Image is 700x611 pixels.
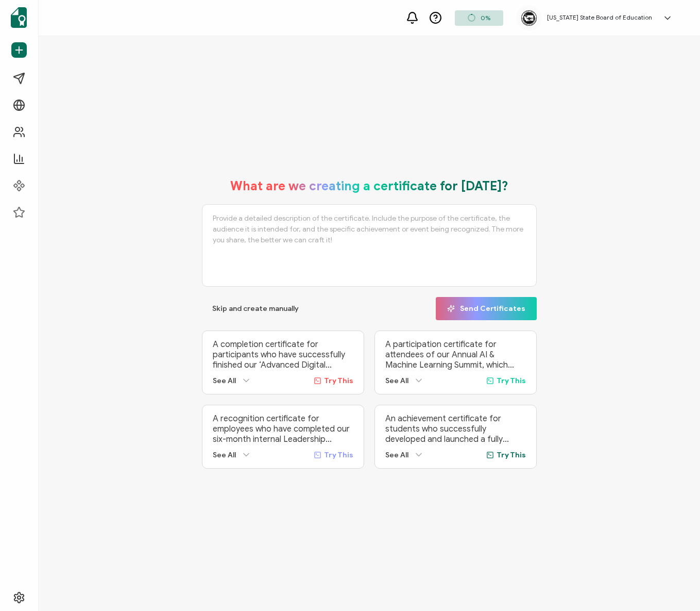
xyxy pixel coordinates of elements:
[385,376,408,385] span: See All
[212,305,299,312] span: Skip and create manually
[385,414,526,444] p: An achievement certificate for students who successfully developed and launched a fully functiona...
[213,339,353,370] p: A completion certificate for participants who have successfully finished our ‘Advanced Digital Ma...
[436,297,537,320] button: Send Certificates
[11,7,27,28] img: sertifier-logomark-colored.svg
[497,451,526,459] span: Try This
[385,339,526,370] p: A participation certificate for attendees of our Annual AI & Machine Learning Summit, which broug...
[385,451,408,459] span: See All
[447,305,525,312] span: Send Certificates
[213,376,236,385] span: See All
[213,451,236,459] span: See All
[481,14,490,22] span: 0%
[324,451,353,459] span: Try This
[521,10,537,26] img: 05b2a03d-eb97-4955-b09a-6dec7eb6113b.png
[213,414,353,444] p: A recognition certificate for employees who have completed our six-month internal Leadership Deve...
[324,376,353,385] span: Try This
[547,14,652,21] h5: [US_STATE] State Board of Education
[202,297,309,320] button: Skip and create manually
[230,178,508,194] h1: What are we creating a certificate for [DATE]?
[497,376,526,385] span: Try This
